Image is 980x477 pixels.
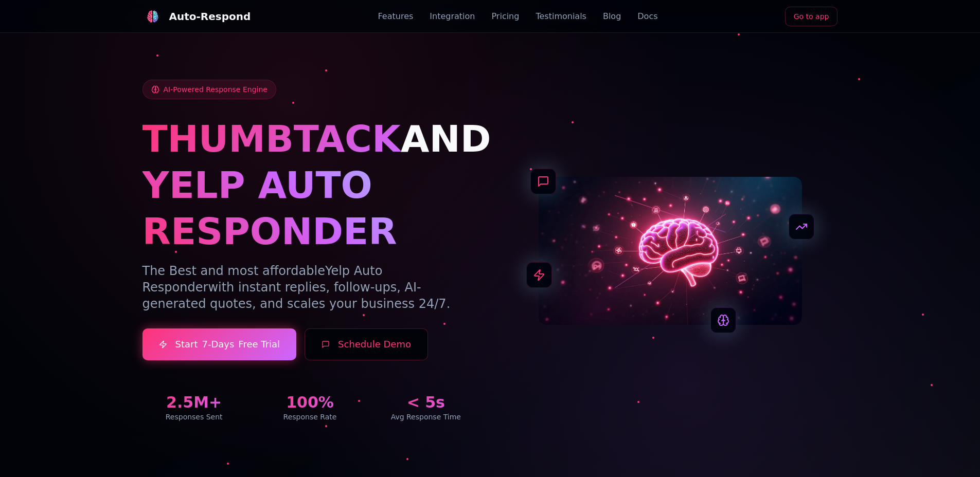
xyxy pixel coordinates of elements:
[603,10,621,23] a: Blog
[142,393,246,412] div: 2.5M+
[258,412,362,422] div: Response Rate
[202,337,234,352] span: 7-Days
[142,117,401,160] span: THUMBTACK
[785,7,838,26] a: Go to app
[536,10,586,23] a: Testimonials
[164,84,268,95] span: AI-Powered Response Engine
[142,263,478,312] p: The Best and most affordable with instant replies, follow-ups, AI-generated quotes, and scales yo...
[169,9,251,24] div: Auto-Respond
[539,177,802,325] img: AI Neural Network Brain
[142,6,251,27] a: Auto-Respond LogoAuto-Respond
[142,328,297,360] a: Start7-DaysFree Trial
[378,10,414,23] a: Features
[142,412,246,422] div: Responses Sent
[374,412,477,422] div: Avg Response Time
[147,10,159,23] img: Auto-Respond Logo
[374,393,477,412] div: < 5s
[637,10,657,23] a: Docs
[401,117,491,160] span: AND
[430,10,475,23] a: Integration
[258,393,362,412] div: 100%
[142,162,478,254] h1: YELP AUTO RESPONDER
[305,328,428,360] button: Schedule Demo
[491,10,519,23] a: Pricing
